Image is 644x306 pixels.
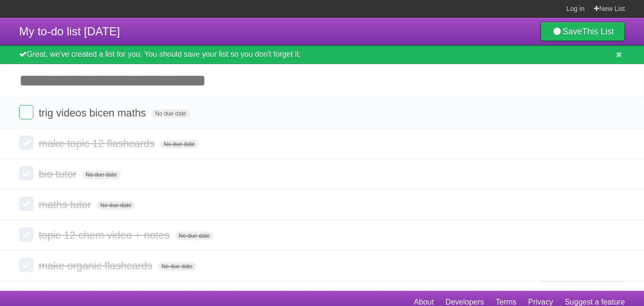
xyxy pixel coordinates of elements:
[541,22,625,41] a: SaveThis List
[19,136,33,150] label: Done
[39,199,93,211] span: maths tutor
[160,140,199,148] span: No due date
[582,27,614,36] b: This List
[19,105,33,119] label: Done
[39,260,154,272] span: make organic flashcards
[96,201,135,210] span: No due date
[175,232,214,240] span: No due date
[39,107,148,119] span: trig videos bicen maths
[19,25,120,38] span: My to-do list [DATE]
[19,258,33,272] label: Done
[19,197,33,211] label: Done
[151,109,190,118] span: No due date
[158,262,196,271] span: No due date
[39,137,157,149] span: make topic 12 flashcards
[39,168,79,180] span: bio tutor
[39,229,172,241] span: topic 12 chem video + notes
[19,227,33,242] label: Done
[82,170,121,179] span: No due date
[19,166,33,180] label: Done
